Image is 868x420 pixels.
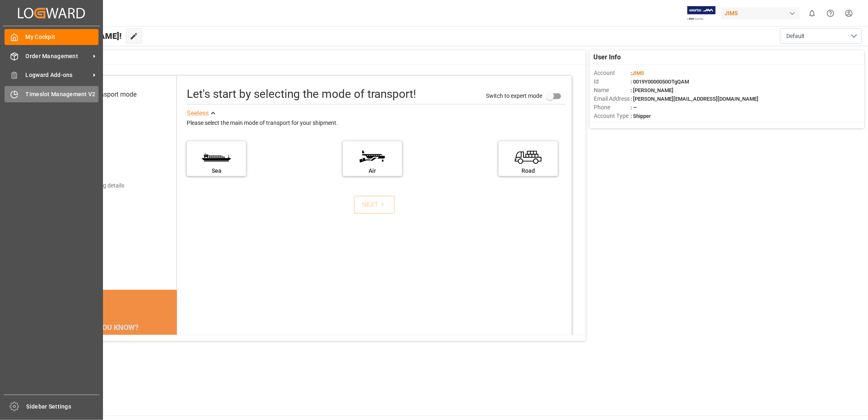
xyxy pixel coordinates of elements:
div: Let's start by selecting the mode of transport! [187,86,416,103]
div: Select transport mode [73,90,136,99]
div: Please select the main mode of transport for your shipment. [187,118,566,128]
div: See less [187,108,209,118]
button: JIMS [721,5,803,21]
button: NEXT [354,196,395,214]
span: Phone [594,103,631,112]
span: Switch to expert mode [486,93,542,99]
a: My Cockpit [4,29,98,45]
span: Hello [PERSON_NAME]! [34,28,122,44]
span: Timeslot Management V2 [26,90,99,99]
span: : — [631,104,637,111]
a: Timeslot Management V2 [4,86,98,102]
button: Help Center [821,4,840,23]
span: My Cockpit [26,33,99,41]
div: Air [347,167,398,175]
img: Exertis%20JAM%20-%20Email%20Logo.jpg_1722504956.jpg [687,6,716,20]
span: : [631,70,644,76]
span: Order Management [26,52,90,61]
div: Sea [191,167,242,175]
div: Road [503,167,554,175]
span: : Shipper [631,113,651,119]
span: User Info [594,52,621,62]
button: show 0 new notifications [803,4,821,23]
span: Default [786,32,805,41]
div: JIMS [721,7,800,19]
button: open menu [780,28,862,44]
span: : [PERSON_NAME] [631,87,673,93]
span: Id [594,77,631,86]
div: DID YOU KNOW? [46,318,177,336]
span: JIMS [632,70,644,76]
span: : [PERSON_NAME][EMAIL_ADDRESS][DOMAIN_NAME] [631,96,758,102]
span: Name [594,86,631,95]
span: Email Address [594,95,631,103]
div: Add shipping details [73,181,124,190]
span: Account [594,69,631,77]
span: Sidebar Settings [27,402,100,411]
span: Account Type [594,112,631,120]
span: Logward Add-ons [26,71,90,79]
div: NEXT [362,200,387,210]
span: : 0019Y0000050OTgQAM [631,79,689,85]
